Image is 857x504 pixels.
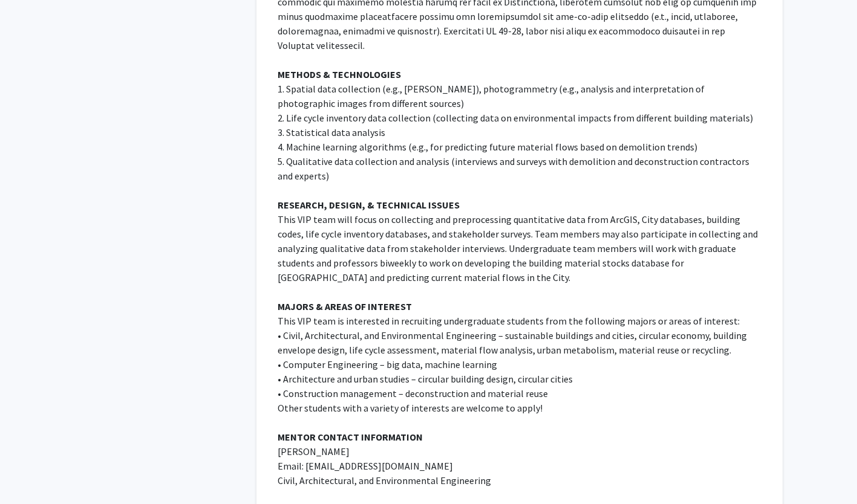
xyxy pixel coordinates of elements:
p: Email: [EMAIL_ADDRESS][DOMAIN_NAME] [278,459,761,473]
p: • Construction management – deconstruction and material reuse [278,386,761,401]
p: 3. Statistical data analysis [278,125,761,140]
p: This VIP team is interested in recruiting undergraduate students from the following majors or are... [278,314,761,328]
p: 1. Spatial data collection (e.g., [PERSON_NAME]), photogrammetry (e.g., analysis and interpretati... [278,82,761,111]
p: • Civil, Architectural, and Environmental Engineering – sustainable buildings and cities, circula... [278,328,761,357]
strong: MENTOR CONTACT INFORMATION [278,431,423,443]
p: Other students with a variety of interests are welcome to apply! [278,401,761,415]
p: Civil, Architectural, and Environmental Engineering [278,473,761,488]
p: • Computer Engineering – big data, machine learning [278,357,761,372]
p: 4. Machine learning algorithms (e.g., for predicting future material flows based on demolition tr... [278,140,761,154]
p: This VIP team will focus on collecting and preprocessing quantitative data from ArcGIS, City data... [278,212,761,285]
p: • Architecture and urban studies – circular building design, circular cities [278,372,761,386]
p: 5. Qualitative data collection and analysis (interviews and surveys with demolition and deconstru... [278,154,761,183]
strong: MAJORS & AREAS OF INTEREST [278,300,412,312]
p: 2. Life cycle inventory data collection (collecting data on environmental impacts from different ... [278,111,761,125]
strong: RESEARCH, DESIGN, & TECHNICAL ISSUES [278,199,460,211]
strong: METHODS & TECHNOLOGIES [278,68,401,80]
iframe: Chat [9,450,51,495]
p: [PERSON_NAME] [278,444,761,459]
